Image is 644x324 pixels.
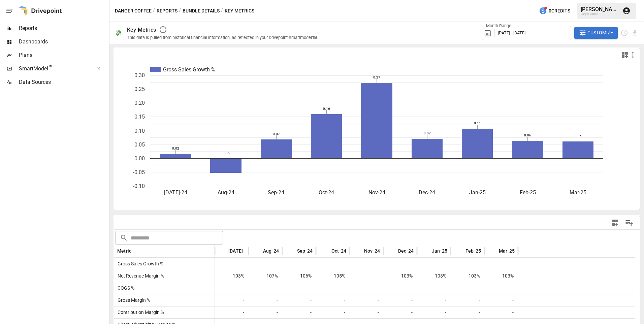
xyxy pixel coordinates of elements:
[297,248,313,254] span: Sep-24
[549,7,570,15] span: 0 Credits
[343,258,346,270] span: -
[134,114,145,120] text: 0.15
[419,189,435,196] text: Dec-24
[478,258,481,270] span: -
[134,72,145,78] text: 0.30
[581,6,618,12] div: [PERSON_NAME]
[364,248,380,254] span: Nov-24
[265,270,279,282] span: 107%
[536,5,573,17] button: 0Credits
[343,306,346,318] span: -
[309,258,313,270] span: -
[276,294,279,306] span: -
[132,246,141,256] button: Sort
[377,294,380,306] span: -
[524,133,531,137] text: 0.06
[163,66,215,73] text: Gross Sales Growth %
[354,246,363,256] button: Sort
[444,282,447,294] span: -
[268,189,284,196] text: Sep-24
[19,78,108,86] span: Data Sources
[242,258,245,270] span: -
[134,155,145,162] text: 0.00
[309,306,313,318] span: -
[228,248,250,254] span: [DATE]-24
[299,270,313,282] span: 106%
[153,7,155,15] div: /
[368,189,385,196] text: Nov-24
[469,189,486,196] text: Jan-25
[172,147,179,150] text: 0.02
[134,86,145,92] text: 0.25
[276,306,279,318] span: -
[19,51,108,59] span: Plans
[242,282,245,294] span: -
[115,310,164,315] span: Contribution Margin %
[377,270,380,282] span: -
[444,294,447,306] span: -
[400,270,414,282] span: 103%
[179,7,181,15] div: /
[587,29,613,37] span: Customize
[398,248,414,254] span: Dec-24
[501,270,515,282] span: 103%
[321,246,331,256] button: Sort
[478,306,481,318] span: -
[319,189,334,196] text: Oct-24
[520,189,536,196] text: Feb-25
[48,64,53,72] span: ™
[164,189,187,196] text: [DATE]-24
[331,248,346,254] span: Oct-24
[631,29,639,37] button: Download report
[422,246,431,256] button: Sort
[115,273,164,279] span: Net Revenue Margin %
[183,7,220,15] button: Bundle Details
[115,30,122,36] div: 💸
[343,294,346,306] span: -
[242,294,245,306] span: -
[444,258,447,270] span: -
[424,131,431,135] text: 0.07
[434,270,447,282] span: 103%
[19,38,108,46] span: Dashboards
[115,285,134,291] span: COGS %
[410,282,414,294] span: -
[511,282,515,294] span: -
[115,261,163,266] span: Gross Sales Growth %
[114,62,635,210] svg: A chart.
[134,100,145,106] text: 0.20
[19,65,89,73] span: SmartModel
[309,282,313,294] span: -
[498,30,525,35] span: [DATE] - [DATE]
[575,134,582,138] text: 0.06
[511,258,515,270] span: -
[478,294,481,306] span: -
[410,306,414,318] span: -
[222,151,230,155] text: -0.05
[410,258,414,270] span: -
[343,282,346,294] span: -
[388,246,397,256] button: Sort
[622,215,637,230] button: Manage Columns
[620,29,628,37] button: Schedule report
[133,183,145,189] text: -0.10
[127,35,318,40] div: This data is pulled from historical financial information, as reflected in your Drivepoint Smartm...
[474,121,481,125] text: 0.11
[377,306,380,318] span: -
[478,282,481,294] span: -
[499,248,515,254] span: Mar-25
[444,306,447,318] span: -
[115,7,152,15] button: Danger Coffee
[134,141,145,148] text: 0.05
[232,270,245,282] span: 103%
[489,246,498,256] button: Sort
[581,12,618,15] div: Danger Coffee
[134,128,145,134] text: 0.10
[218,189,234,196] text: Aug-24
[377,258,380,270] span: -
[242,306,245,318] span: -
[221,7,223,15] div: /
[273,132,280,136] text: 0.07
[263,248,279,254] span: Aug-24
